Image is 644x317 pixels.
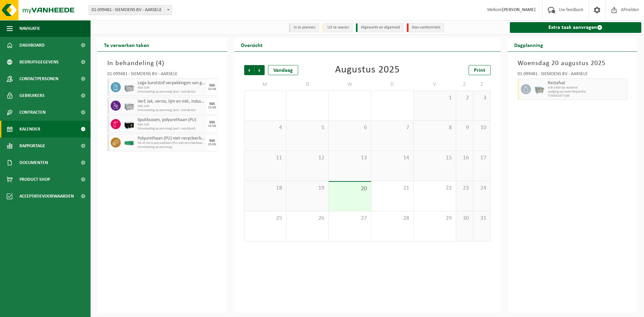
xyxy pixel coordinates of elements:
[124,119,134,129] img: PB-LB-0680-HPE-BK-11
[138,104,206,108] span: KGA Colli
[208,124,216,128] div: 25/08
[234,38,269,51] h2: Overzicht
[456,78,473,91] td: Z
[375,154,410,162] span: 14
[138,90,206,94] span: Omwisseling op aanvraag (excl. voorrijkost)
[460,184,470,192] span: 23
[460,154,470,162] span: 16
[332,185,367,193] span: 20
[375,124,410,131] span: 7
[477,215,487,222] span: 31
[356,23,404,32] li: Afgewerkt en afgemeld
[417,215,452,222] span: 29
[477,184,487,192] span: 24
[473,78,490,91] td: Z
[138,136,206,141] span: Polyurethaan (PU) niet-recycleerbaar, vervuild
[460,215,470,222] span: 30
[97,38,156,51] h2: Te verwerken taken
[375,215,410,222] span: 28
[329,78,371,91] td: W
[332,215,367,222] span: 27
[138,99,206,104] span: Verf, lak, vernis, lijm en inkt, industrieel in kleinverpakking
[138,127,206,131] span: Omwisseling op aanvraag (excl. voorrijkost)
[518,58,628,68] h3: Woensdag 20 augustus 2025
[417,94,452,102] span: 1
[208,88,216,91] div: 25/08
[477,124,487,131] span: 10
[19,171,50,188] span: Product Shop
[209,139,215,143] div: MA
[19,121,40,138] span: Kalender
[244,65,254,75] span: Vorige
[248,124,283,131] span: 4
[290,215,325,222] span: 26
[124,140,134,145] img: HK-XC-30-GN-00
[124,82,134,92] img: PB-LB-0680-HPE-GY-01
[89,5,172,15] span: 01-099481 - SIEMOENS BV - AARSELE
[248,184,283,192] span: 18
[290,154,325,162] span: 12
[89,5,172,15] span: 01-099481 - SIEMOENS BV - AARSELE
[138,81,206,86] span: Lege kunststof verpakkingen van gevaarlijke stoffen
[248,215,283,222] span: 25
[19,54,59,70] span: Bedrijfsgegevens
[255,65,265,75] span: Volgende
[534,84,544,94] img: WB-2500-GAL-GY-01
[548,86,626,90] span: WB-2500-GA restafval
[248,154,283,162] span: 11
[158,60,162,67] span: 4
[417,154,452,162] span: 15
[19,104,46,121] span: Contracten
[138,86,206,90] span: KGA Colli
[469,65,491,75] a: Print
[268,65,298,75] div: Vandaag
[124,101,134,111] img: PB-LB-0680-HPE-GY-11
[548,81,626,86] span: Restafval
[208,143,216,146] div: 25/08
[375,184,410,192] span: 21
[335,65,400,75] div: Augustus 2025
[138,117,206,123] span: Spuitbussen, polyurethaan (PU)
[460,124,470,131] span: 9
[332,154,367,162] span: 13
[290,184,325,192] span: 19
[209,102,215,106] div: MA
[107,58,217,68] h3: In behandeling ( )
[474,68,485,73] span: Print
[477,154,487,162] span: 17
[290,124,325,131] span: 5
[460,94,470,102] span: 2
[208,106,216,109] div: 25/08
[19,20,40,37] span: Navigatie
[107,72,217,78] div: 01-099481 - SIEMOENS BV - AARSELE
[417,184,452,192] span: 22
[19,154,48,171] span: Documenten
[417,124,452,131] span: 8
[286,78,329,91] td: D
[414,78,456,91] td: V
[138,145,206,149] span: Omwisseling op aanvraag
[407,23,444,32] li: Non-conformiteit
[332,124,367,131] span: 6
[19,70,58,87] span: Contactpersonen
[502,7,536,12] strong: [PERSON_NAME]
[138,141,206,145] span: HK-XC-30-G polyurethaan (PU) niet-recycleerbaar, vervuild
[322,23,353,32] li: Uit te voeren
[548,94,626,98] span: T250001677168
[19,138,45,154] span: Rapportage
[209,120,215,124] div: MA
[548,90,626,94] span: Lediging op vaste frequentie
[138,108,206,112] span: Omwisseling op aanvraag (excl. voorrijkost)
[510,22,642,33] a: Extra taak aanvragen
[19,87,45,104] span: Gebruikers
[244,78,286,91] td: M
[19,37,45,54] span: Dashboard
[209,84,215,88] div: MA
[19,188,74,205] span: Acceptatievoorwaarden
[138,123,206,127] span: KGA Colli
[507,38,550,51] h2: Dagplanning
[518,72,628,78] div: 01-099481 - SIEMOENS BV - AARSELE
[371,78,414,91] td: D
[289,23,319,32] li: In te plannen
[477,94,487,102] span: 3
